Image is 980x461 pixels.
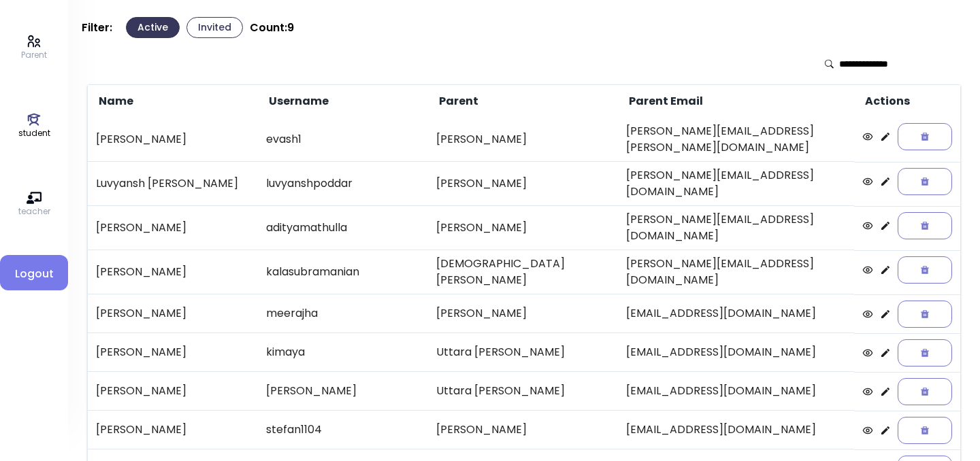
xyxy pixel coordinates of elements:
td: [PERSON_NAME] [88,118,258,162]
td: [PERSON_NAME] [428,206,618,250]
td: Uttara [PERSON_NAME] [428,333,618,372]
p: teacher [18,205,50,218]
td: [EMAIL_ADDRESS][DOMAIN_NAME] [618,294,854,333]
td: kimaya [258,333,428,372]
span: Parent [436,93,478,109]
td: kalasubramanian [258,250,428,294]
td: [PERSON_NAME] [88,206,258,250]
td: stefan1104 [258,411,428,449]
td: [PERSON_NAME] [428,118,618,162]
p: Count: 9 [250,21,294,35]
td: [PERSON_NAME] [88,250,258,294]
a: student [18,112,50,139]
td: [EMAIL_ADDRESS][DOMAIN_NAME] [618,372,854,411]
td: luvyanshpoddar [258,162,428,206]
p: Filter: [82,21,112,35]
td: [PERSON_NAME][EMAIL_ADDRESS][DOMAIN_NAME] [618,162,854,206]
td: evash1 [258,118,428,162]
span: Name [96,93,133,109]
a: teacher [18,190,50,218]
td: [EMAIL_ADDRESS][DOMAIN_NAME] [618,333,854,372]
span: Logout [11,266,57,282]
p: Parent [21,49,47,61]
td: [DEMOGRAPHIC_DATA][PERSON_NAME] [428,250,618,294]
td: [PERSON_NAME][EMAIL_ADDRESS][DOMAIN_NAME] [618,206,854,250]
td: meerajha [258,294,428,333]
td: [PERSON_NAME] [428,162,618,206]
td: Luvyansh [PERSON_NAME] [88,162,258,206]
td: [PERSON_NAME] [88,411,258,449]
td: [PERSON_NAME][EMAIL_ADDRESS][PERSON_NAME][DOMAIN_NAME] [618,118,854,162]
td: Uttara [PERSON_NAME] [428,372,618,411]
td: adityamathulla [258,206,428,250]
span: Actions [862,93,910,109]
button: Active [126,17,180,38]
td: [PERSON_NAME] [88,333,258,372]
p: student [18,127,50,139]
button: Invited [186,17,243,38]
td: [PERSON_NAME] [88,372,258,411]
td: [EMAIL_ADDRESS][DOMAIN_NAME] [618,411,854,449]
td: [PERSON_NAME] [88,294,258,333]
td: [PERSON_NAME] [428,294,618,333]
span: Username [266,93,329,109]
a: Parent [21,34,47,61]
td: [PERSON_NAME] [428,411,618,449]
span: Parent Email [626,93,703,109]
td: [PERSON_NAME][EMAIL_ADDRESS][DOMAIN_NAME] [618,250,854,294]
td: [PERSON_NAME] [258,372,428,411]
